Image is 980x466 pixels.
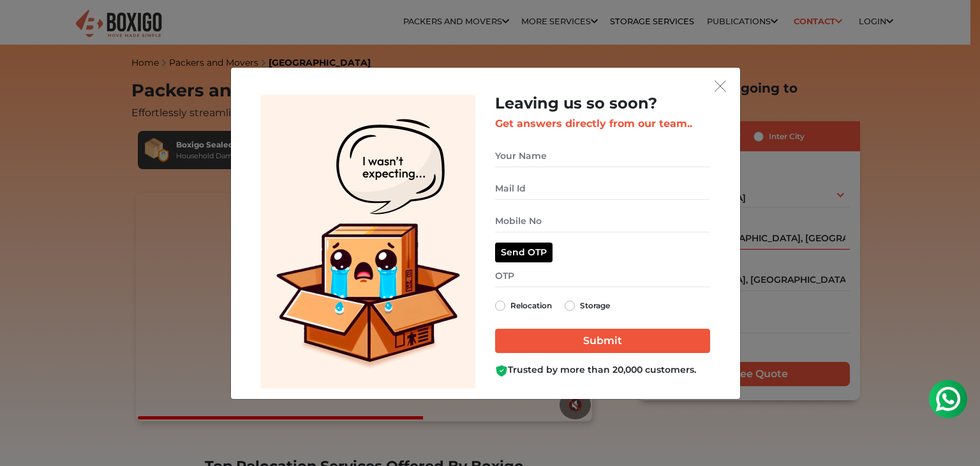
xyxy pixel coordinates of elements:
input: OTP [495,265,710,287]
input: Submit [495,329,710,353]
img: exit [715,80,726,92]
img: Boxigo Customer Shield [495,365,508,377]
label: Relocation [510,298,552,313]
img: whatsapp-icon.svg [13,13,38,38]
input: Mobile No [495,210,710,232]
button: Send OTP [495,243,553,262]
input: Mail Id [495,177,710,200]
div: Trusted by more than 20,000 customers. [495,363,710,377]
label: Storage [580,298,610,313]
input: Your Name [495,145,710,167]
img: Lead Welcome Image [260,94,476,389]
h3: Get answers directly from our team.. [495,117,710,130]
h2: Leaving us so soon? [495,94,710,113]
